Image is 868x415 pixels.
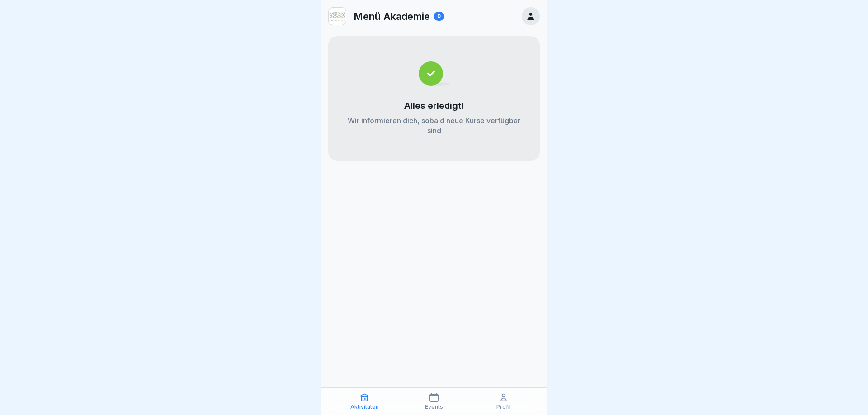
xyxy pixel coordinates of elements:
[354,10,430,22] p: Menü Akademie
[419,61,450,86] img: completed.svg
[404,100,464,111] p: Alles erledigt!
[350,404,379,410] p: Aktivitäten
[496,404,511,410] p: Profil
[346,116,522,135] p: Wir informieren dich, sobald neue Kurse verfügbar sind
[434,12,444,21] div: 0
[329,8,346,25] img: v3gslzn6hrr8yse5yrk8o2yg.png
[425,404,443,410] p: Events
